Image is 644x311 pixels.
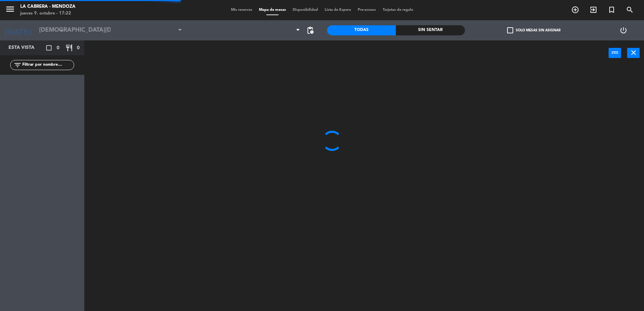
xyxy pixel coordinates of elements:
[321,8,354,12] span: Lista de Espera
[306,26,314,34] span: pending_actions
[77,44,80,52] span: 0
[3,44,49,52] div: Esta vista
[289,8,321,12] span: Disponibilidad
[228,8,256,12] span: Mis reservas
[379,8,417,12] span: Tarjetas de regalo
[256,8,289,12] span: Mapa de mesas
[65,44,73,52] i: restaurant
[45,44,53,52] i: crop_square
[611,49,619,57] i: power_input
[630,49,638,57] i: close
[327,25,396,35] div: Todas
[609,48,621,58] button: power_input
[608,6,616,14] i: turned_in_not
[5,4,15,17] button: menu
[571,6,579,14] i: add_circle_outline
[619,26,627,34] i: power_settings_new
[58,26,66,34] i: arrow_drop_down
[354,8,379,12] span: Pre-acceso
[57,44,59,52] span: 0
[589,6,597,14] i: exit_to_app
[396,25,465,35] div: Sin sentar
[627,48,640,58] button: close
[507,27,513,33] span: check_box_outline_blank
[22,61,74,69] input: Filtrar por nombre...
[20,10,76,17] div: jueves 9. octubre - 17:22
[20,3,76,10] div: LA CABRERA - MENDOZA
[507,27,560,33] label: Solo mesas sin asignar
[13,61,22,69] i: filter_list
[5,4,15,14] i: menu
[626,6,634,14] i: search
